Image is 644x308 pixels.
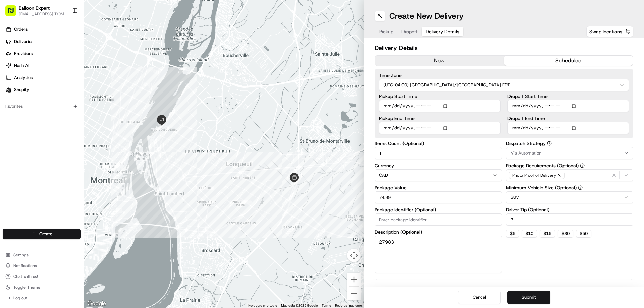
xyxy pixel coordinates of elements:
[3,24,84,35] a: Orders
[13,274,38,279] span: Chat with us!
[30,64,110,71] div: Start new chat
[578,185,583,190] button: Minimum Vehicle Size (Optional)
[3,293,81,303] button: Log out
[506,147,634,159] button: Via Automation
[3,272,81,281] button: Chat with us!
[73,104,75,109] span: •
[389,11,464,21] h1: Create New Delivery
[14,64,26,76] img: 8571987876998_91fb9ceb93ad5c398215_72.jpg
[14,87,29,93] span: Shopify
[7,64,19,76] img: 1736555255976-a54dd68f-1ca7-489b-9aae-adbdc363a1c4
[3,84,84,95] a: Shopify
[3,72,84,83] a: Analytics
[57,150,62,156] div: 💻
[375,236,502,273] textarea: 27983
[248,303,277,308] button: Keyboard shortcuts
[401,28,418,35] span: Dropoff
[458,291,501,304] button: Cancel
[375,191,502,203] input: Enter package value
[522,230,537,238] button: $10
[375,147,502,159] input: Enter number of items
[547,141,552,146] button: Dispatch Strategy
[375,141,502,146] label: Items Count (Optional)
[347,287,361,300] button: Zoom out
[512,173,556,178] span: Photo Proof of Delivery
[47,166,81,171] a: Powered byPylon
[375,213,502,226] input: Enter package identifier
[14,39,33,45] span: Deliveries
[14,26,28,33] span: Orders
[507,291,550,304] button: Submit
[114,66,122,74] button: Start new chat
[7,150,12,156] div: 📗
[375,279,633,294] button: Package Items (0)
[59,122,73,127] span: [DATE]
[56,122,58,127] span: •
[586,26,633,37] button: Swap locations
[63,150,108,157] span: API Documentation
[375,185,502,190] label: Package Value
[3,101,81,112] div: Favorites
[13,263,37,268] span: Notifications
[576,230,591,238] button: $50
[13,150,51,157] span: Knowledge Base
[506,163,634,168] label: Package Requirements (Optional)
[19,5,50,11] button: Balloon Expert
[104,86,122,94] button: See all
[281,304,318,307] span: Map data ©2025 Google
[21,104,71,109] span: Wisdom [PERSON_NAME]
[506,230,519,238] button: $5
[54,147,110,159] a: 💻API Documentation
[506,213,634,226] input: Enter driver tip amount
[13,252,29,258] span: Settings
[7,27,122,38] p: Welcome 👋
[426,28,459,35] span: Delivery Details
[335,304,362,307] a: Report a map error
[375,163,502,168] label: Currency
[3,283,81,292] button: Toggle Theme
[39,231,52,237] span: Create
[3,60,84,71] a: Nash AI
[86,299,108,308] img: Google
[13,122,19,128] img: 1736555255976-a54dd68f-1ca7-489b-9aae-adbdc363a1c4
[379,94,501,99] label: Pickup Start Time
[67,166,81,171] span: Pylon
[7,87,43,93] div: Past conversations
[6,87,11,93] img: Shopify logo
[3,3,69,19] button: Balloon Expert[EMAIL_ADDRESS][DOMAIN_NAME]
[30,71,92,76] div: We're available if you need us!
[379,28,393,35] span: Pickup
[7,116,17,126] img: Grace Nketiah
[14,51,33,57] span: Providers
[506,169,634,181] button: Photo Proof of Delivery
[7,7,20,20] img: Nash
[13,295,27,301] span: Log out
[76,104,90,109] span: [DATE]
[347,249,361,262] button: Map camera controls
[86,299,108,308] a: Open this area in Google Maps (opens a new window)
[21,122,54,127] span: [PERSON_NAME]
[580,163,585,168] button: Package Requirements (Optional)
[3,48,84,59] a: Providers
[379,116,501,121] label: Pickup End Time
[7,98,17,111] img: Wisdom Oko
[506,141,634,146] label: Dispatch Strategy
[507,116,629,121] label: Dropoff End Time
[375,43,633,53] h2: Delivery Details
[4,147,54,159] a: 📗Knowledge Base
[506,185,634,190] label: Minimum Vehicle Size (Optional)
[3,261,81,270] button: Notifications
[540,230,555,238] button: $15
[379,73,629,78] label: Time Zone
[589,28,622,35] span: Swap locations
[375,56,504,66] button: now
[511,150,541,156] span: Via Automation
[3,36,84,47] a: Deliveries
[3,250,81,260] button: Settings
[347,273,361,286] button: Zoom in
[13,285,40,290] span: Toggle Theme
[13,104,19,110] img: 1736555255976-a54dd68f-1ca7-489b-9aae-adbdc363a1c4
[375,230,502,234] label: Description (Optional)
[558,230,573,238] button: $30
